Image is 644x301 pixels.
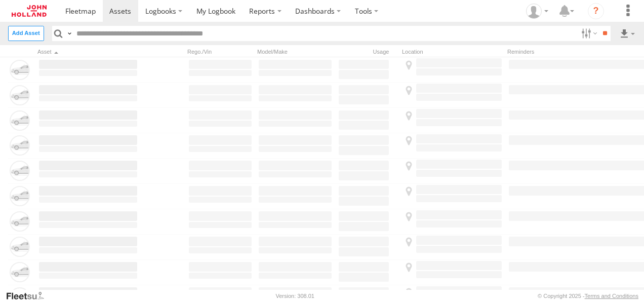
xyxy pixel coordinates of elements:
div: Adam Dippie [522,4,552,19]
div: Usage [337,48,398,55]
div: © Copyright 2025 - [538,293,638,299]
div: Version: 308.01 [276,293,314,299]
img: jhg-logo.svg [12,5,47,17]
label: Create New Asset [8,26,44,41]
a: Visit our Website [6,291,52,301]
a: Return to Dashboard [3,3,56,19]
div: Click to Sort [37,48,139,55]
label: Export results as... [619,26,636,41]
div: Location [402,48,503,55]
a: Terms and Conditions [585,293,638,299]
i: ? [588,3,604,19]
div: Rego./Vin [187,48,253,55]
label: Search Filter Options [577,26,599,41]
label: Search Query [65,26,73,41]
div: Model/Make [257,48,333,55]
div: Reminders [507,48,583,55]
